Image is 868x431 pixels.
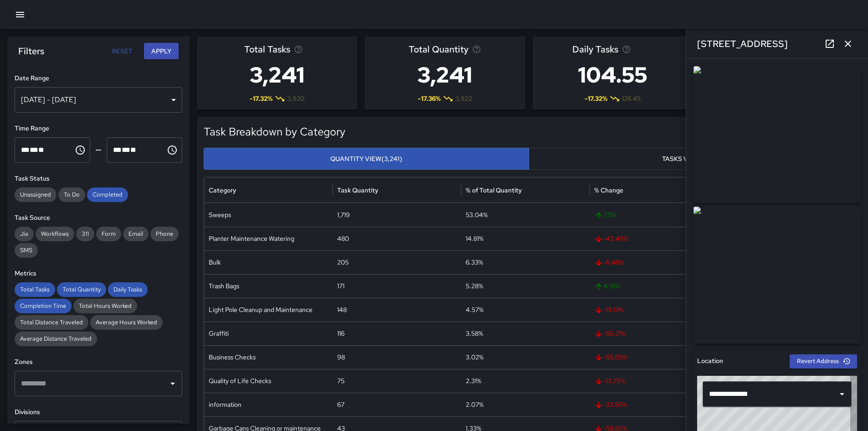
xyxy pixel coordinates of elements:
[15,315,88,330] div: Total Distance Traveled
[76,229,94,239] span: 311
[333,274,461,298] div: 171
[333,227,461,250] div: 480
[15,334,97,343] span: Average Distance Traveled
[572,57,653,93] h3: 104.55
[15,73,182,83] h6: Date Range
[58,190,85,199] span: To Do
[15,190,56,199] span: Unassigned
[15,213,182,223] h6: Task Source
[204,298,333,322] div: Light Pole Cleanup and Maintenance
[204,250,333,274] div: Bulk
[594,227,714,250] span: -42.45 %
[30,146,38,153] span: Minutes
[594,393,714,416] span: -33.66 %
[36,229,74,239] span: Workflows
[594,203,714,227] span: 7.5 %
[15,357,182,367] h6: Zones
[58,187,85,202] div: To Do
[144,43,179,60] button: Apply
[461,369,590,393] div: 2.31%
[15,332,97,346] div: Average Distance Traveled
[409,57,481,93] h3: 3,241
[15,301,72,311] span: Completion Time
[21,146,30,153] span: Hours
[333,298,461,322] div: 148
[461,393,590,416] div: 2.07%
[122,146,130,153] span: Minutes
[150,229,179,239] span: Phone
[466,186,522,194] div: % of Total Quantity
[594,369,714,393] span: -13.79 %
[15,246,38,255] span: SMS
[622,94,641,103] span: 126.45
[461,322,590,345] div: 3.58%
[150,227,179,241] div: Phone
[96,227,121,241] div: Form
[163,141,181,159] button: Choose time, selected time is 11:59 PM
[108,43,137,60] button: Reset
[461,298,590,322] div: 4.57%
[244,57,310,93] h3: 3,241
[204,203,333,227] div: Sweeps
[333,393,461,416] div: 67
[461,345,590,369] div: 3.02%
[594,186,623,194] div: % Change
[57,285,106,294] span: Total Quantity
[585,94,607,103] span: -17.32 %
[337,186,378,194] div: Task Quantity
[244,42,290,57] span: Total Tasks
[204,322,333,345] div: Graffiti
[15,407,182,417] h6: Divisions
[87,190,128,199] span: Completed
[166,377,179,390] button: Open
[123,227,149,241] div: Email
[461,227,590,250] div: 14.81%
[15,299,72,313] div: Completion Time
[461,274,590,298] div: 5.28%
[15,243,38,258] div: SMS
[15,227,34,241] div: Jia
[333,369,461,393] div: 75
[90,315,163,330] div: Average Hours Worked
[418,94,441,103] span: -17.36 %
[73,301,137,311] span: Total Hours Worked
[123,229,149,239] span: Email
[455,94,472,103] span: 3,922
[461,203,590,227] div: 53.04%
[204,393,333,416] div: information
[529,148,854,170] button: Tasks View(3,241)
[204,227,333,250] div: Planter Maintenance Watering
[333,250,461,274] div: 205
[15,285,55,294] span: Total Tasks
[71,141,89,159] button: Choose time, selected time is 12:00 AM
[15,87,182,113] div: [DATE] - [DATE]
[622,45,631,54] svg: Average number of tasks per day in the selected period, compared to the previous period.
[294,45,303,54] svg: Total number of tasks in the selected period, compared to the previous period.
[594,322,714,345] span: -55.21 %
[96,229,121,239] span: Form
[130,146,136,153] span: Meridiem
[18,44,44,58] h6: Filters
[209,186,236,194] div: Category
[73,299,137,313] div: Total Hours Worked
[204,345,333,369] div: Business Checks
[461,250,590,274] div: 6.33%
[76,227,94,241] div: 311
[15,318,88,327] span: Total Distance Traveled
[287,94,304,103] span: 3,920
[15,229,34,239] span: Jia
[15,282,55,297] div: Total Tasks
[15,187,56,202] div: Unassigned
[409,42,468,57] span: Total Quantity
[38,146,44,153] span: Meridiem
[250,94,272,103] span: -17.32 %
[333,345,461,369] div: 98
[204,125,690,139] h5: Task Breakdown by Category
[572,42,618,57] span: Daily Tasks
[90,318,163,327] span: Average Hours Worked
[333,203,461,227] div: 1,719
[57,282,106,297] div: Total Quantity
[113,146,122,153] span: Hours
[87,187,128,202] div: Completed
[108,282,148,297] div: Daily Tasks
